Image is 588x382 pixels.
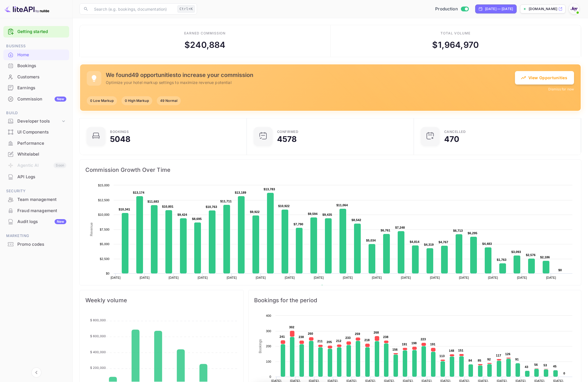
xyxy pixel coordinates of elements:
a: Team management [3,194,69,205]
text: [DATE] [140,276,150,279]
text: [DATE] [430,276,440,279]
button: Collapse navigation [31,367,41,378]
text: 151 [458,349,463,352]
text: 113 [439,354,445,358]
text: $7,500 [100,228,109,231]
text: $11,711 [220,200,232,203]
text: [DATE] [198,276,208,279]
tspan: $ 200,000 [90,366,106,370]
text: 238 [383,335,388,339]
a: Fraud management [3,205,69,216]
img: LiteAPI logo [4,4,49,13]
div: [DATE] — [DATE] [485,6,513,11]
text: 259 [355,332,360,336]
p: Optimize your hotel markup settings to maximize revenue potential [106,79,515,85]
text: 218 [364,338,370,342]
a: Whitelabel [3,149,69,159]
text: 241 [280,335,285,338]
text: $11,064 [336,203,348,207]
span: Weekly volume [85,296,238,305]
text: 126 [505,352,510,356]
text: Revenue [90,222,93,236]
text: $15,000 [98,184,109,187]
div: Ctrl+K [177,5,195,13]
div: 470 [444,135,459,143]
text: $10,763 [206,205,217,208]
text: 205 [327,340,332,344]
text: $13,189 [235,191,246,194]
div: Performance [3,138,69,149]
span: 49 Normal [157,98,181,103]
a: Customers [3,72,69,82]
span: 0 High Markup [121,98,152,103]
text: $4,319 [424,243,434,246]
text: 0 [563,372,565,375]
div: Commission [17,96,66,102]
div: Developer tools [17,118,61,125]
text: $2,186 [540,256,550,259]
div: Performance [17,140,66,147]
tspan: $ 600,000 [90,334,106,338]
div: Team management [3,194,69,205]
text: [DATE] [401,276,411,279]
span: Bookings for the period [254,296,575,305]
a: CommissionNew [3,94,69,104]
text: [DATE] [111,276,121,279]
div: 4578 [277,135,297,143]
text: [DATE] [169,276,179,279]
div: Bookings [17,63,66,69]
div: New [55,219,66,224]
text: $1,763 [497,258,507,261]
span: Marketing [3,233,69,239]
text: 260 [308,332,313,335]
span: 0 Low Markup [87,98,117,103]
text: 91 [515,358,519,361]
span: Security [3,188,69,194]
p: [DOMAIN_NAME] [529,6,557,11]
tspan: $ 800,000 [90,318,106,322]
text: $8,695 [192,217,202,221]
text: 100 [266,360,271,363]
div: Getting started [3,26,69,38]
a: Home [3,50,69,60]
div: Switch to Sandbox mode [433,6,471,12]
text: $6,761 [381,229,390,232]
text: 53 [544,364,547,367]
text: 43 [525,365,528,369]
text: $2,576 [526,253,536,257]
div: Earnings [17,85,66,91]
span: Business [3,43,69,49]
h5: We found 49 opportunities to increase your commission [106,72,515,78]
text: $6,295 [468,231,477,235]
text: $2,500 [100,257,109,261]
text: 233 [345,336,351,339]
text: 117 [496,354,501,357]
text: $0 [558,268,562,272]
text: $7,790 [294,222,303,226]
div: Bookings [3,60,69,71]
a: Bookings [3,60,69,71]
text: $9,435 [322,213,332,216]
a: Audit logsNew [3,216,69,227]
div: Promo codes [17,241,66,248]
div: $ 240,884 [184,39,225,51]
text: $10,341 [119,208,130,211]
text: $0 [106,272,109,275]
text: $13,174 [133,191,145,194]
div: Promo codes [3,239,69,250]
text: $4,483 [482,242,492,245]
text: 85 [478,359,481,362]
span: Commission Growth Over Time [85,165,575,174]
text: 268 [374,331,379,334]
text: Bookings [258,339,262,353]
div: Customers [3,72,69,83]
div: Earnings [3,83,69,93]
text: [DATE] [314,276,324,279]
text: $10,801 [162,205,174,208]
text: $7,248 [395,226,405,229]
text: [DATE] [227,276,237,279]
text: $3,093 [511,250,521,254]
div: Total volume [441,31,470,36]
text: 211 [317,339,323,343]
text: 223 [421,338,426,341]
